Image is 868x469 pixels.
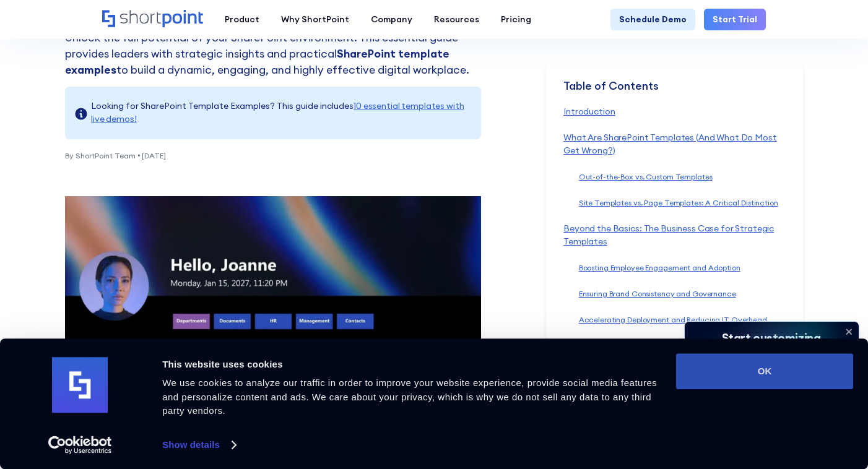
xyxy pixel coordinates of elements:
a: Beyond the Basics: The Business Case for Strategic Templates‍ [563,223,774,247]
a: Product [214,9,270,30]
div: Product [225,13,259,26]
div: Resources [434,13,479,26]
a: Ensuring Brand Consistency and Governance‍ [579,290,736,299]
a: Home [102,10,203,28]
a: Pricing [490,9,542,30]
a: Show details [162,436,235,454]
a: Boosting Employee Engagement and Adoption‍ [579,263,740,272]
img: SharePoint Communications Site Template Preview [65,196,481,395]
a: Usercentrics Cookiebot - opens in a new window [26,436,134,454]
a: Site Templates vs. Page Templates: A Critical Distinction‍ [579,198,778,207]
a: Schedule Demo [610,9,695,30]
div: This website uses cookies [162,357,662,372]
div: Why ShortPoint [281,13,349,26]
a: What Are SharePoint Templates (And What Do Most Get Wrong?)‍ [563,132,776,156]
img: logo [52,358,108,413]
a: Why ShortPoint [270,9,360,30]
button: OK [676,353,853,389]
a: Accelerating Deployment and Reducing IT Overhead‍ [579,316,767,325]
a: Company [360,9,423,30]
span: We use cookies to analyze our traffic in order to improve your website experience, provide social... [162,377,657,416]
a: Out-of-the-Box vs. Custom Templates‍ [579,172,713,181]
a: Introduction‍ [563,106,615,117]
p: Unlock the full potential of your SharePoint environment. This essential guide provides leaders w... [65,30,481,79]
div: Company [371,13,412,26]
a: Resources [423,9,490,30]
p: By ShortPoint Team • [DATE] [65,139,481,162]
div: Looking for SharePoint Template Examples? This guide includes [91,100,472,126]
strong: SharePoint template examples [65,46,449,77]
a: Start Trial [704,9,766,30]
div: Pricing [501,13,531,26]
div: Table of Contents ‍ [563,79,786,105]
